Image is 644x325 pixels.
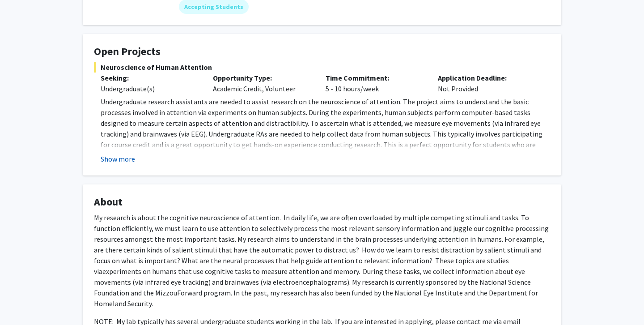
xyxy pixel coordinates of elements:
p: My research is about the cognitive neuroscience of attention. In daily life, we are often overloa... [94,212,550,309]
p: Application Deadline: [438,73,537,83]
h4: About [94,196,550,209]
p: Time Commitment: [326,73,424,83]
div: Undergraduate(s) [101,83,199,94]
p: Undergraduate research assistants are needed to assist research on the neuroscience of attention.... [101,96,550,171]
h4: Open Projects [94,45,550,58]
p: Seeking: [101,73,199,83]
span: experiments on humans that use cognitive tasks to measure attention and memory. During these task... [94,267,538,308]
div: Not Provided [431,73,543,94]
iframe: Chat [7,285,38,318]
p: Opportunity Type: [213,73,312,83]
div: Academic Credit, Volunteer [206,73,318,94]
span: Neuroscience of Human Attention [94,62,550,73]
div: 5 - 10 hours/week [319,73,431,94]
button: Show more [101,154,135,164]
